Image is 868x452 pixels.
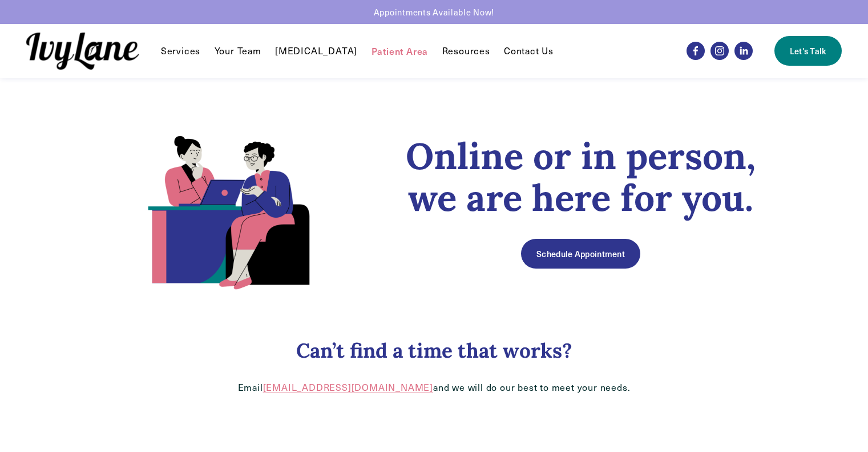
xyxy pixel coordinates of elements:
[161,45,200,57] span: Services
[215,44,261,58] a: Your Team
[442,45,490,57] span: Resources
[161,44,200,58] a: folder dropdown
[734,42,753,60] a: LinkedIn
[442,44,490,58] a: folder dropdown
[26,33,139,70] img: Ivy Lane Counseling &mdash; Therapy that works for you
[263,381,433,393] a: [EMAIL_ADDRESS][DOMAIN_NAME]
[275,44,357,58] a: [MEDICAL_DATA]
[385,135,777,219] h1: Online or in person, we are here for you.
[521,239,640,269] a: Schedule Appointment
[372,44,429,58] a: Patient Area
[504,44,554,58] a: Contact Us
[774,36,842,66] a: Let's Talk
[92,382,777,394] p: Email and we will do our best to meet your needs.
[92,338,777,363] h3: Can’t find a time that works?
[687,42,705,60] a: Facebook
[710,42,729,60] a: Instagram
